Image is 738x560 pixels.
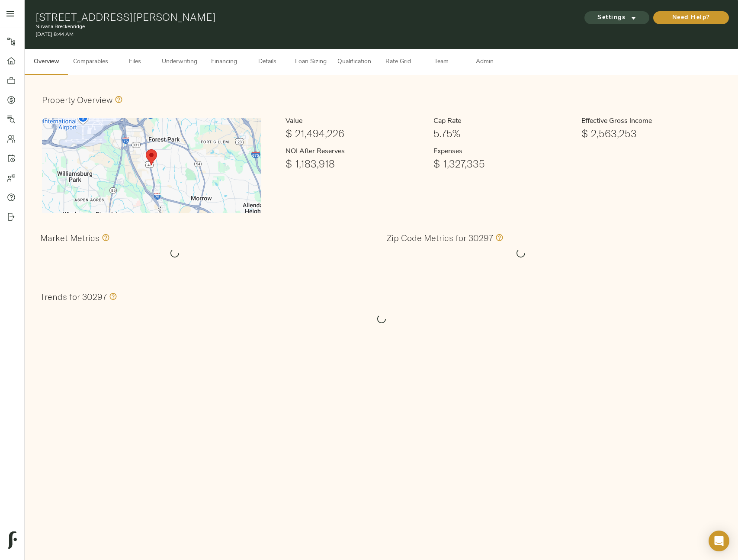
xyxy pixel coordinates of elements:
h3: Trends for 30297 [40,292,107,302]
h1: 5.75% [433,127,574,139]
button: Settings [584,11,649,24]
span: Team [425,57,458,68]
button: Need Help? [653,11,729,24]
span: Details [251,57,284,68]
h3: Market Metrics [40,233,99,243]
h1: $ 1,327,335 [433,158,574,170]
span: Qualification [337,57,371,68]
svg: Values in this section only include information specific to the 30297 zip code [493,232,504,243]
svg: Values in this section comprise all zip codes within the market [99,232,110,243]
span: Comparables [73,57,108,68]
h1: $ 1,183,918 [286,158,427,170]
span: Loan Sizing [294,57,327,68]
h6: Value [286,116,427,127]
span: Admin [468,57,501,68]
h1: $ 21,494,226 [286,127,427,139]
span: Settings [593,13,641,23]
span: Overview [30,57,63,68]
h3: Property Overview [42,95,112,105]
h1: $ 2,563,253 [581,127,722,139]
h1: [STREET_ADDRESS][PERSON_NAME] [35,11,497,23]
span: Need Help? [662,13,720,23]
p: [DATE] 8:44 AM [35,31,497,39]
div: Open Intercom Messenger [709,531,729,551]
span: Underwriting [162,57,197,68]
p: Nirvana Breckenridge [35,23,497,31]
span: Rate Grid [382,57,414,68]
h6: Expenses [433,146,574,158]
span: Files [119,57,151,68]
h6: NOI After Reserves [286,146,427,158]
div: Subject Propery [146,149,157,165]
h6: Effective Gross Income [581,116,722,127]
h6: Cap Rate [433,116,574,127]
h3: Zip Code Metrics for 30297 [387,233,493,243]
span: Financing [208,57,241,68]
